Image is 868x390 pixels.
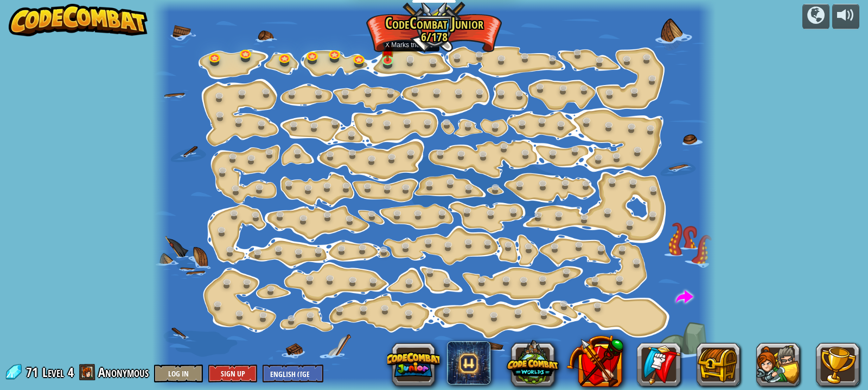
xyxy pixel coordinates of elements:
span: Level [42,363,64,381]
span: 4 [68,363,74,381]
span: Anonymous [98,363,149,381]
button: Sign Up [208,365,257,382]
img: CodeCombat - Learn how to code by playing a game [9,4,148,36]
img: level-banner-unstarted.png [381,38,394,61]
span: 71 [26,363,41,381]
button: Campaigns [802,4,829,29]
button: Log In [154,365,203,382]
button: Adjust volume [832,4,859,29]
